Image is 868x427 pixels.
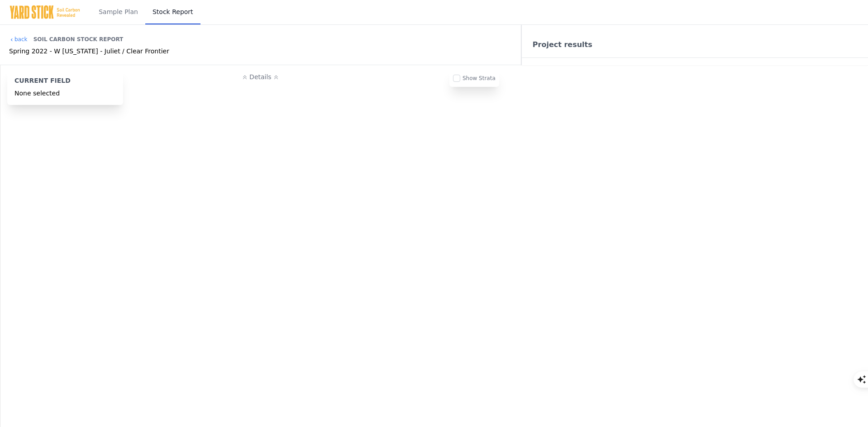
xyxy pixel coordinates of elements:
[14,89,116,98] div: None selected
[231,69,289,85] button: Details
[463,75,496,81] label: Show Strata
[9,47,169,56] div: Spring 2022 - W [US_STATE] - Juliet / Clear Frontier
[9,5,81,19] img: Yard Stick Logo
[14,76,116,89] div: Current Field
[9,36,28,43] a: back
[33,32,124,47] div: Soil Carbon Stock Report
[533,40,592,49] a: Project results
